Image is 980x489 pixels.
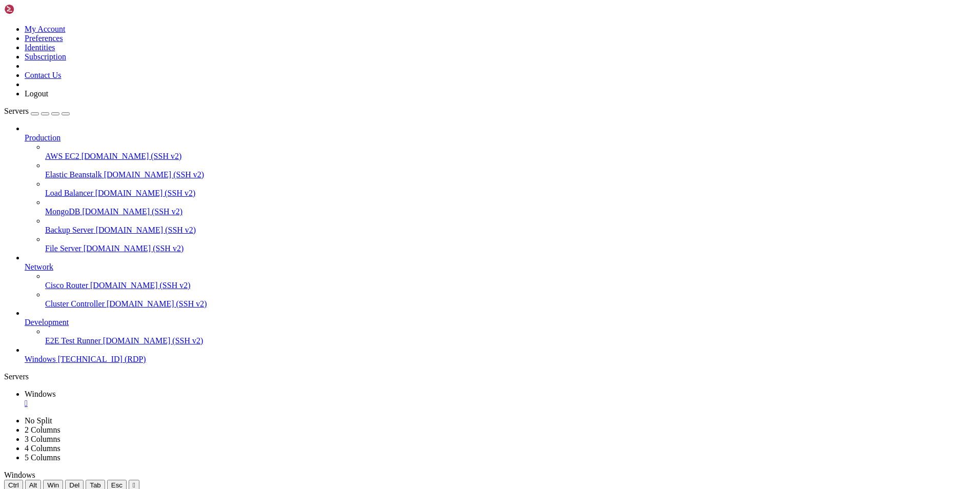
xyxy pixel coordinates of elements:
[25,43,55,52] a: Identities
[45,336,101,345] span: E2E Test Runner
[25,425,60,434] a: 2 Columns
[45,152,79,160] span: AWS EC2
[103,336,203,345] span: [DOMAIN_NAME] (SSH v2)
[25,124,976,253] li: Production
[104,170,205,179] span: [DOMAIN_NAME] (SSH v2)
[25,133,976,142] a: Production
[47,481,59,489] span: Win
[25,133,60,142] span: Production
[45,281,976,290] a: Cisco Router [DOMAIN_NAME] (SSH v2)
[25,71,62,79] a: Contact Us
[82,207,182,216] span: [DOMAIN_NAME] (SSH v2)
[96,226,196,234] span: [DOMAIN_NAME] (SSH v2)
[25,309,976,345] li: Development
[45,216,976,235] li: Backup Server [DOMAIN_NAME] (SSH v2)
[45,170,102,179] span: Elastic Beanstalk
[45,299,105,308] span: Cluster Controller
[107,299,207,308] span: [DOMAIN_NAME] (SSH v2)
[25,262,53,271] span: Network
[25,52,66,61] a: Subscription
[45,207,976,216] a: MongoDB [DOMAIN_NAME] (SSH v2)
[45,290,976,309] li: Cluster Controller [DOMAIN_NAME] (SSH v2)
[58,355,146,363] span: [TECHNICAL_ID] (RDP)
[25,345,976,364] li: Windows [TECHNICAL_ID] (RDP)
[25,262,976,272] a: Network
[133,481,135,489] div: 
[81,152,182,160] span: [DOMAIN_NAME] (SSH v2)
[8,481,19,489] span: Ctrl
[111,481,122,489] span: Esc
[25,390,56,398] span: Windows
[4,471,35,479] span: Windows
[45,244,81,253] span: File Server
[25,318,976,327] a: Development
[25,416,52,425] a: No Split
[95,189,196,197] span: [DOMAIN_NAME] (SSH v2)
[4,107,70,115] a: Servers
[4,372,976,381] div: Servers
[25,444,60,453] a: 4 Columns
[45,336,976,345] a: E2E Test Runner [DOMAIN_NAME] (SSH v2)
[4,107,29,115] span: Servers
[25,89,48,98] a: Logout
[4,4,63,14] img: Shellngn
[25,453,60,462] a: 5 Columns
[45,179,976,198] li: Load Balancer [DOMAIN_NAME] (SSH v2)
[84,244,184,253] span: [DOMAIN_NAME] (SSH v2)
[69,481,79,489] span: Del
[45,161,976,179] li: Elastic Beanstalk [DOMAIN_NAME] (SSH v2)
[45,226,94,234] span: Backup Server
[45,299,976,309] a: Cluster Controller [DOMAIN_NAME] (SSH v2)
[45,244,976,253] a: File Server [DOMAIN_NAME] (SSH v2)
[45,272,976,290] li: Cisco Router [DOMAIN_NAME] (SSH v2)
[45,142,976,161] li: AWS EC2 [DOMAIN_NAME] (SSH v2)
[25,355,976,364] a: Windows [TECHNICAL_ID] (RDP)
[45,327,976,345] li: E2E Test Runner [DOMAIN_NAME] (SSH v2)
[90,481,101,489] span: Tab
[25,435,60,443] a: 3 Columns
[45,207,80,216] span: MongoDB
[25,355,56,363] span: Windows
[29,481,37,489] span: Alt
[45,226,976,235] a: Backup Server [DOMAIN_NAME] (SSH v2)
[25,318,69,327] span: Development
[45,198,976,216] li: MongoDB [DOMAIN_NAME] (SSH v2)
[45,189,93,197] span: Load Balancer
[45,170,976,179] a: Elastic Beanstalk [DOMAIN_NAME] (SSH v2)
[45,189,976,198] a: Load Balancer [DOMAIN_NAME] (SSH v2)
[90,281,191,290] span: [DOMAIN_NAME] (SSH v2)
[25,25,66,33] a: My Account
[45,281,88,290] span: Cisco Router
[25,399,976,408] a: 
[25,34,63,43] a: Preferences
[25,390,976,408] a: Windows
[45,152,976,161] a: AWS EC2 [DOMAIN_NAME] (SSH v2)
[45,235,976,253] li: File Server [DOMAIN_NAME] (SSH v2)
[25,253,976,309] li: Network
